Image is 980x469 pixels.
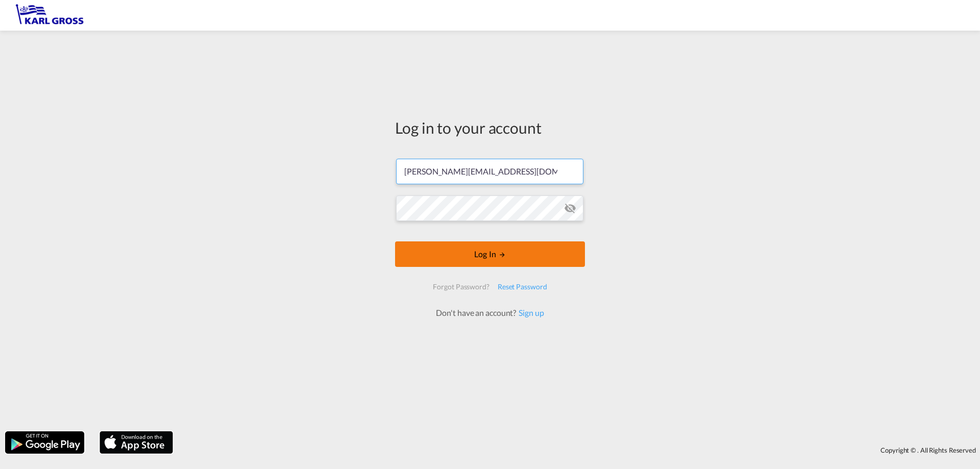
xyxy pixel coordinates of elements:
div: Forgot Password? [429,278,493,296]
div: Log in to your account [395,117,585,138]
img: 3269c73066d711f095e541db4db89301.png [15,4,84,27]
div: Reset Password [494,278,551,296]
img: google.png [4,430,85,455]
a: Sign up [516,308,544,317]
button: LOGIN [395,241,585,267]
div: Don't have an account? [425,307,555,318]
img: apple.png [99,430,174,455]
md-icon: icon-eye-off [564,202,576,214]
div: Copyright © . All Rights Reserved [178,441,980,459]
input: Enter email/phone number [396,159,583,184]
